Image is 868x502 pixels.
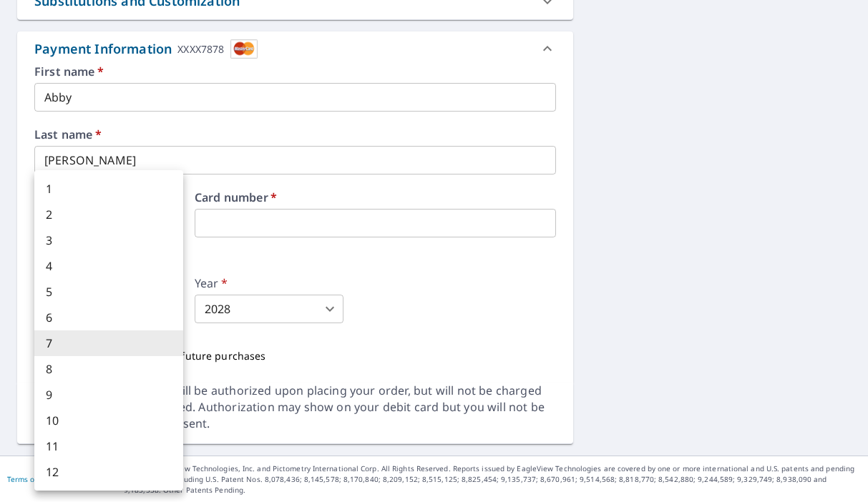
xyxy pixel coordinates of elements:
li: 5 [34,279,183,305]
li: 9 [34,382,183,408]
li: 1 [34,176,183,202]
li: 10 [34,408,183,433]
li: 7 [34,330,183,356]
li: 12 [34,459,183,485]
li: 2 [34,202,183,227]
li: 3 [34,227,183,253]
li: 4 [34,253,183,279]
li: 11 [34,433,183,459]
li: 8 [34,356,183,382]
li: 6 [34,305,183,330]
